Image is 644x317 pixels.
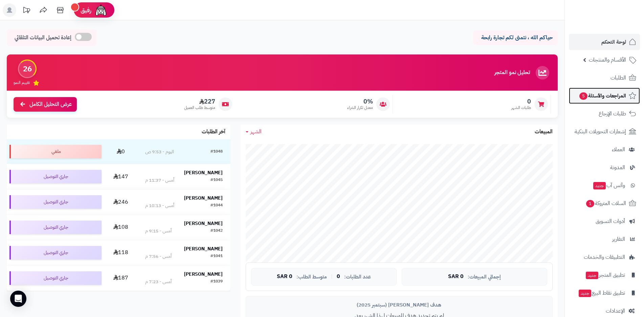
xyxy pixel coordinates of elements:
[569,249,640,265] a: التطبيقات والخدمات
[202,129,225,135] h3: آخر الطلبات
[569,285,640,301] a: تطبيق نقاط البيعجديد
[569,267,640,283] a: تطبيق المتجرجديد
[251,301,547,309] div: هدف [PERSON_NAME] (سبتمبر 2025)
[184,169,223,176] strong: [PERSON_NAME]
[9,170,102,183] div: جاري التوصيل
[9,195,102,209] div: جاري التوصيل
[18,3,35,19] a: تحديثات المنصة
[9,145,102,158] div: ملغي
[184,98,215,105] span: 227
[610,73,626,83] span: الطلبات
[145,278,172,285] div: أمس - 7:23 م
[579,290,591,297] span: جديد
[9,246,102,259] div: جاري التوصيل
[145,228,172,234] div: أمس - 9:15 م
[601,37,626,47] span: لوحة التحكم
[593,182,606,189] span: جديد
[569,123,640,140] a: إشعارات التحويلات البنكية
[94,3,108,17] img: ai-face.png
[145,149,174,155] div: اليوم - 9:53 ص
[612,234,625,244] span: التقارير
[9,221,102,234] div: جاري التوصيل
[569,195,640,211] a: السلات المتروكة1
[599,109,626,118] span: طلبات الإرجاع
[612,145,625,154] span: العملاء
[104,266,137,291] td: 187
[347,98,373,105] span: 0%
[210,253,223,260] div: #1041
[569,34,640,50] a: لوحة التحكم
[145,253,172,260] div: أمس - 7:56 م
[250,128,262,136] span: الشهر
[9,271,102,285] div: جاري التوصيل
[15,34,71,42] span: إعادة تحميل البيانات التلقائي
[337,274,340,280] span: 0
[585,199,626,208] span: السلات المتروكة
[184,105,215,111] span: متوسط طلب العميل
[569,70,640,86] a: الطلبات
[331,274,333,279] span: |
[606,306,625,316] span: الإعدادات
[478,34,553,42] p: حياكم الله ، نتمنى لكم تجارة رابحة
[569,213,640,229] a: أدوات التسويق
[511,105,531,111] span: طلبات الشهر
[210,177,223,184] div: #1045
[81,6,91,14] span: رفيق
[210,278,223,285] div: #1039
[511,98,531,105] span: 0
[10,291,26,307] div: Open Intercom Messenger
[610,163,625,172] span: المدونة
[448,274,464,280] span: 0 SAR
[184,220,223,227] strong: [PERSON_NAME]
[569,106,640,122] a: طلبات الإرجاع
[184,271,223,278] strong: [PERSON_NAME]
[586,272,598,279] span: جديد
[584,252,625,262] span: التطبيقات والخدمات
[535,129,553,135] h3: المبيعات
[145,177,174,184] div: أمس - 11:37 م
[468,274,501,280] span: إجمالي المبيعات:
[210,228,223,234] div: #1042
[277,274,292,280] span: 0 SAR
[104,139,137,164] td: 0
[579,92,587,100] span: 5
[210,149,223,155] div: #1048
[296,274,327,280] span: متوسط الطلب:
[589,55,626,65] span: الأقسام والمنتجات
[569,88,640,104] a: المراجعات والأسئلة5
[210,202,223,209] div: #1044
[494,70,530,76] h3: تحليل نمو المتجر
[344,274,371,280] span: عدد الطلبات:
[104,240,137,265] td: 118
[184,245,223,252] strong: [PERSON_NAME]
[104,164,137,189] td: 147
[145,202,174,209] div: أمس - 10:13 م
[593,181,625,190] span: وآتس آب
[575,127,626,136] span: إشعارات التحويلات البنكية
[569,231,640,247] a: التقارير
[585,270,625,280] span: تطبيق المتجر
[246,128,262,136] a: الشهر
[569,159,640,176] a: المدونة
[347,105,373,111] span: معدل تكرار الشراء
[14,97,77,112] a: عرض التحليل الكامل
[569,141,640,158] a: العملاء
[104,215,137,240] td: 108
[184,195,223,202] strong: [PERSON_NAME]
[569,177,640,194] a: وآتس آبجديد
[579,91,626,100] span: المراجعات والأسئلة
[596,217,625,226] span: أدوات التسويق
[14,80,30,86] span: تقييم النمو
[104,189,137,214] td: 246
[586,200,594,207] span: 1
[578,288,625,298] span: تطبيق نقاط البيع
[29,100,72,108] span: عرض التحليل الكامل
